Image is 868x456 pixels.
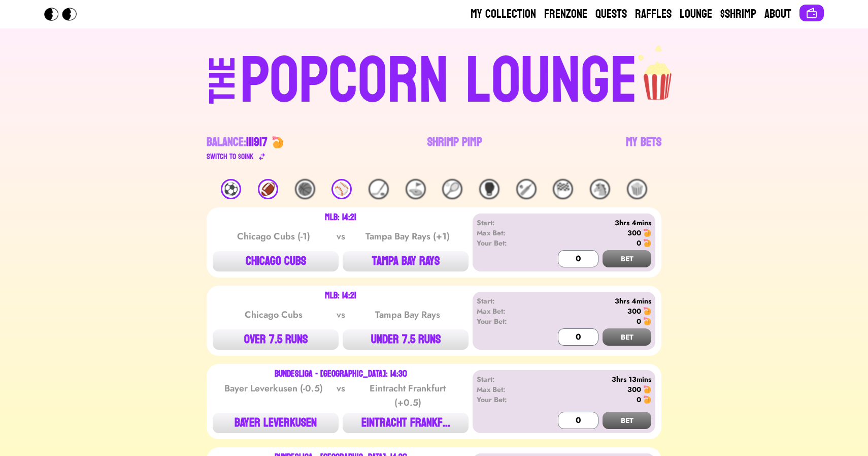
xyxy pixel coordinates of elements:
[477,394,535,405] div: Your Bet:
[477,374,535,384] div: Start:
[325,292,356,300] div: MLB: 14:21
[213,329,339,350] button: OVER 7.5 RUNS
[406,179,426,199] div: ⛳️
[806,7,818,19] img: Connect wallet
[535,296,651,306] div: 3hrs 4mins
[535,374,651,384] div: 3hrs 13mins
[627,179,647,199] div: 🍿
[207,134,268,150] div: Balance:
[720,6,756,22] a: $Shrimp
[369,179,389,199] div: 🏒
[213,251,339,271] button: CHICAGO CUBS
[44,8,85,21] img: Popcorn
[335,229,347,244] div: vs
[637,316,641,326] div: 0
[343,251,469,271] button: TAMPA BAY RAYS
[427,134,482,163] a: Shrimp Pimp
[643,317,651,325] img: 🍤
[272,136,284,148] img: 🍤
[544,6,587,22] a: Frenzone
[603,328,651,346] button: BET
[471,6,536,22] a: My Collection
[627,228,641,238] div: 300
[477,296,535,306] div: Start:
[477,238,535,248] div: Your Bet:
[477,316,535,326] div: Your Bet:
[275,370,407,378] div: Bundesliga - [GEOGRAPHIC_DATA]: 14:30
[764,6,791,22] a: About
[222,308,325,322] div: Chicago Cubs
[477,306,535,316] div: Max Bet:
[356,308,459,322] div: Tampa Bay Rays
[356,381,459,410] div: Eintracht Frankfurt (+0.5)
[343,413,469,433] button: EINTRACHT FRANKF...
[603,412,651,429] button: BET
[643,229,651,237] img: 🍤
[477,384,535,394] div: Max Bet:
[295,179,315,199] div: 🏀
[221,179,241,199] div: ⚽️
[121,45,747,114] a: THEPOPCORN LOUNGEpopcorn
[590,179,610,199] div: 🐴
[643,307,651,315] img: 🍤
[643,385,651,393] img: 🍤
[477,228,535,238] div: Max Bet:
[627,384,641,394] div: 300
[595,6,627,22] a: Quests
[635,6,672,22] a: Raffles
[207,150,254,163] div: Switch to $ OINK
[205,56,241,124] div: THE
[479,179,499,199] div: 🥊
[637,238,641,248] div: 0
[535,218,651,228] div: 3hrs 4mins
[240,49,638,114] div: POPCORN LOUNGE
[213,413,339,433] button: BAYER LEVERKUSEN
[638,45,679,102] img: popcorn
[331,179,352,199] div: ⚾️
[325,214,356,222] div: MLB: 14:21
[335,308,347,322] div: vs
[627,306,641,316] div: 300
[626,134,661,163] a: My Bets
[477,218,535,228] div: Start:
[222,229,325,244] div: Chicago Cubs (-1)
[643,239,651,247] img: 🍤
[258,179,278,199] div: 🏈
[335,381,347,410] div: vs
[343,329,469,350] button: UNDER 7.5 RUNS
[442,179,462,199] div: 🎾
[356,229,459,244] div: Tampa Bay Rays (+1)
[643,396,651,404] img: 🍤
[516,179,537,199] div: 🏏
[680,6,712,22] a: Lounge
[603,250,651,267] button: BET
[553,179,573,199] div: 🏁
[222,381,325,410] div: Bayer Leverkusen (-0.5)
[637,394,641,405] div: 0
[246,131,268,153] span: 111917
